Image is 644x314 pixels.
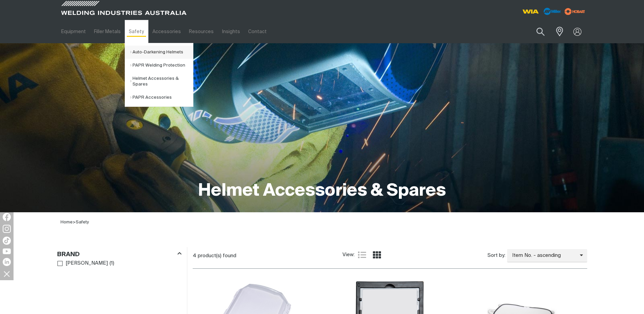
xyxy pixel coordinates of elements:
span: > [73,220,76,224]
span: View: [342,251,355,259]
span: Item No. - ascending [507,252,580,260]
a: Safety [125,20,148,43]
a: Safety [76,220,89,224]
h3: Brand [57,251,80,259]
ul: Brand [57,259,181,268]
ul: Safety Submenu [125,43,193,107]
a: Auto-Darkening Helmets [130,46,193,59]
a: PAPR Accessories [130,91,193,104]
a: Resources [185,20,218,43]
a: List view [358,251,366,259]
a: Filler Metals [90,20,125,43]
img: YouTube [3,248,11,254]
img: Facebook [3,213,11,221]
a: Accessories [148,20,185,43]
a: Contact [244,20,271,43]
button: Search products [529,24,552,40]
a: [PERSON_NAME] [57,259,108,268]
div: Brand [57,249,182,259]
span: Sort by: [487,252,505,260]
img: Instagram [3,225,11,233]
section: Product list controls [193,247,587,264]
span: [PERSON_NAME] [66,260,108,267]
nav: Main [57,20,455,43]
span: product(s) found [198,253,236,258]
span: ( 1 ) [110,260,114,267]
img: LinkedIn [3,258,11,266]
aside: Filters [57,247,182,268]
img: TikTok [3,237,11,245]
a: Insights [218,20,244,43]
div: 4 [193,252,343,259]
img: hide socials [1,268,13,280]
a: Home [61,220,73,224]
img: miller [563,6,587,17]
a: Helmet Accessories & Spares [130,72,193,91]
a: PAPR Welding Protection [130,59,193,72]
input: Product name or item number... [520,24,552,40]
a: Equipment [57,20,90,43]
h1: Helmet Accessories & Spares [198,180,446,202]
